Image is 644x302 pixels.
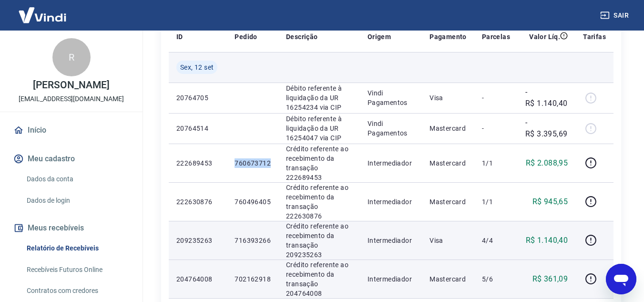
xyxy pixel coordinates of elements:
button: Sair [598,7,633,24]
p: Mastercard [429,274,467,284]
p: 702162918 [235,274,271,284]
a: Recebíveis Futuros Online [23,260,131,280]
p: Débito referente à liquidação da UR 16254047 via CIP [286,114,352,143]
p: Descrição [286,32,318,42]
a: Contratos com credores [23,281,131,301]
p: Crédito referente ao recebimento da transação 204764008 [286,260,352,298]
p: 760496405 [235,197,271,207]
p: [PERSON_NAME] [33,80,109,90]
img: Vindi [11,0,73,30]
p: 20764705 [176,93,219,103]
a: Início [11,120,131,141]
p: Pedido [235,32,257,42]
p: 209235263 [176,236,219,245]
p: -R$ 3.395,69 [525,117,568,140]
p: R$ 361,09 [532,273,568,285]
p: Intermediador [368,274,414,284]
a: Dados da conta [23,169,131,189]
p: R$ 1.140,40 [526,235,568,246]
p: Débito referente à liquidação da UR 16254234 via CIP [286,83,352,112]
p: - [482,124,510,133]
p: 4/4 [482,236,510,245]
p: 1/1 [482,197,510,207]
p: Parcelas [482,32,510,42]
p: Crédito referente ao recebimento da transação 209235263 [286,221,352,260]
p: Tarifas [583,32,606,42]
span: Sex, 12 set [180,62,214,72]
p: - [482,93,510,103]
button: Meus recebíveis [11,218,131,239]
p: Origem [368,32,391,42]
p: Vindi Pagamentos [368,119,414,138]
p: Crédito referente ao recebimento da transação 222689453 [286,144,352,182]
p: [EMAIL_ADDRESS][DOMAIN_NAME] [19,94,124,104]
p: R$ 945,65 [532,196,568,208]
p: Valor Líq. [529,32,560,42]
p: Visa [429,93,467,103]
p: 20764514 [176,124,219,133]
p: 716393266 [235,236,271,245]
a: Dados de login [23,191,131,210]
a: Relatório de Recebíveis [23,239,131,258]
p: Crédito referente ao recebimento da transação 222630876 [286,183,352,221]
p: Intermediador [368,236,414,245]
p: 222689453 [176,158,219,168]
p: 204764008 [176,274,219,284]
p: R$ 2.088,95 [526,157,568,169]
p: Mastercard [429,158,467,168]
p: Intermediador [368,158,414,168]
p: 760673712 [235,158,271,168]
p: Mastercard [429,197,467,207]
p: Intermediador [368,197,414,207]
p: Vindi Pagamentos [368,88,414,107]
p: ID [176,32,183,42]
iframe: Botão para abrir a janela de mensagens [606,264,636,294]
p: Pagamento [429,32,467,42]
p: -R$ 1.140,40 [525,86,568,109]
p: 222630876 [176,197,219,207]
button: Meu cadastro [11,148,131,169]
p: Mastercard [429,124,467,133]
p: 5/6 [482,274,510,284]
p: Visa [429,236,467,245]
p: 1/1 [482,158,510,168]
div: R [52,38,91,76]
